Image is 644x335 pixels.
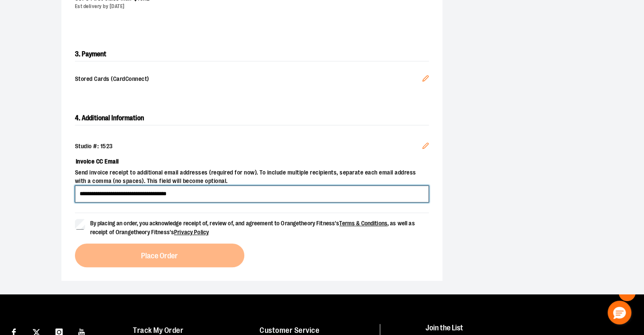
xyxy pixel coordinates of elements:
[75,47,429,61] h2: 3. Payment
[75,111,429,125] h2: 4. Additional Information
[75,142,429,151] div: Studio #: 1523
[75,154,429,169] label: Invoice CC Email
[608,301,631,324] button: Hello, have a question? Let’s chat.
[260,326,319,335] a: Customer Service
[339,220,387,227] a: Terms & Conditions
[174,229,209,235] a: Privacy Policy
[133,326,183,335] a: Track My Order
[75,75,422,84] span: Stored Cards (CardConnect)
[90,220,415,235] span: By placing an order, you acknowledge receipt of, review of, and agreement to Orangetheory Fitness...
[415,68,436,91] button: Edit
[75,169,429,185] span: Send invoice receipt to additional email addresses (required for now). To include multiple recipi...
[75,219,85,229] input: By placing an order, you acknowledge receipt of, review of, and agreement to Orangetheory Fitness...
[75,3,422,10] div: Est delivery by [DATE]
[415,136,436,158] button: Edit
